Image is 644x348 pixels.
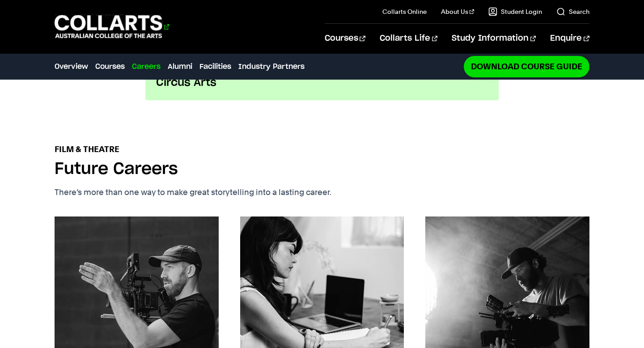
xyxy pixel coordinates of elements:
[55,61,88,72] a: Overview
[556,7,589,16] a: Search
[382,7,427,16] a: Collarts Online
[464,56,589,77] a: Download Course Guide
[168,61,192,72] a: Alumni
[199,61,231,72] a: Facilities
[550,24,589,53] a: Enquire
[55,159,178,179] h2: Future Careers
[55,14,169,39] div: Go to homepage
[380,24,437,53] a: Collarts Life
[55,186,372,199] p: There’s more than one way to make great storytelling into a lasting career.
[95,61,125,72] a: Courses
[238,61,305,72] a: Industry Partners
[441,7,474,16] a: About Us
[488,7,542,16] a: Student Login
[325,24,365,53] a: Courses
[55,143,119,156] p: Film & Theatre
[132,61,161,72] a: Careers
[452,24,536,53] a: Study Information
